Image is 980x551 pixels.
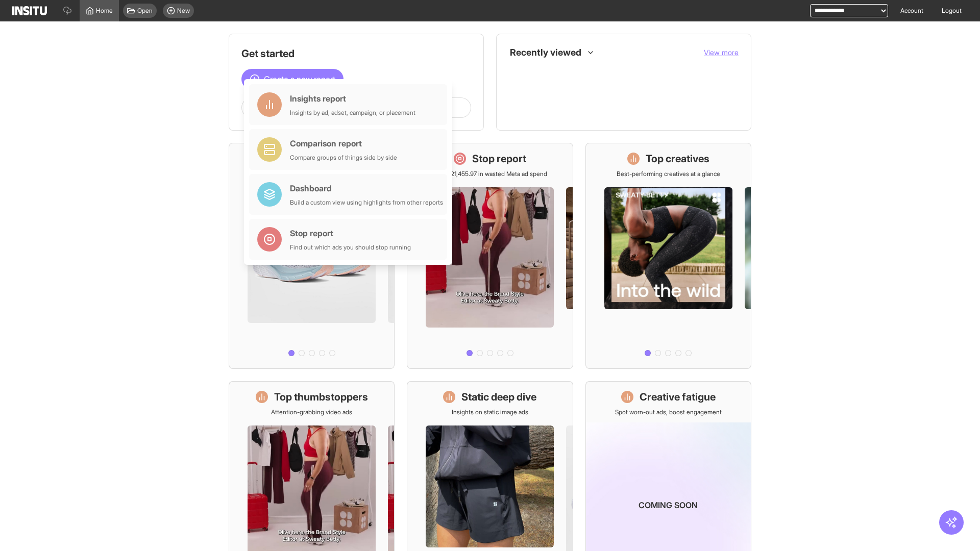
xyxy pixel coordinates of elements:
div: Stop report [290,227,411,239]
button: View more [704,47,739,58]
p: Insights on static image ads [452,408,528,416]
a: Stop reportSave £21,455.97 in wasted Meta ad spend [407,143,573,369]
h1: Top thumbstoppers [274,390,368,404]
div: Insights by ad, adset, campaign, or placement [290,109,415,117]
div: Compare groups of things side by side [290,154,397,162]
div: Insights report [290,92,415,105]
div: Build a custom view using highlights from other reports [290,198,443,207]
h1: Get started [241,46,471,61]
span: Create a new report [264,73,335,85]
p: Save £21,455.97 in wasted Meta ad spend [432,170,547,178]
div: Find out which ads you should stop running [290,243,411,252]
h1: Top creatives [646,152,709,166]
span: Open [137,7,153,15]
h1: Stop report [472,152,526,166]
h1: Static deep dive [461,390,536,404]
button: Create a new report [241,69,344,89]
div: Comparison report [290,137,397,149]
span: Home [96,7,113,15]
div: Dashboard [290,182,443,194]
a: What's live nowSee all active ads instantly [229,143,395,369]
p: Attention-grabbing video ads [271,408,352,416]
span: New [177,7,190,15]
span: View more [704,48,739,57]
img: Logo [12,6,47,15]
a: Top creativesBest-performing creatives at a glance [585,143,751,369]
p: Best-performing creatives at a glance [617,170,720,178]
